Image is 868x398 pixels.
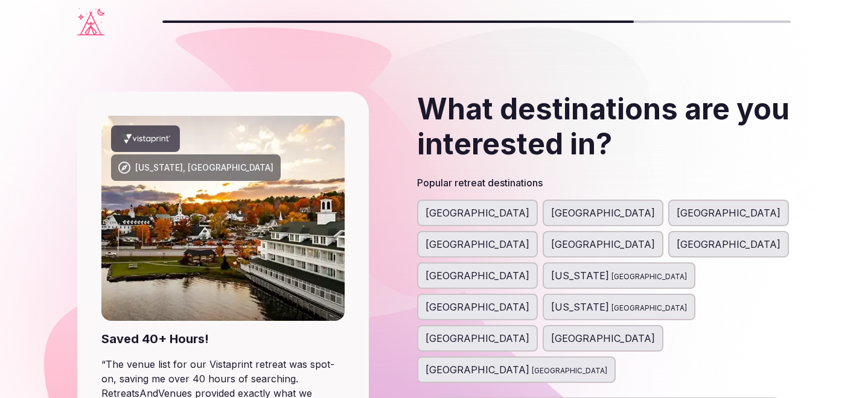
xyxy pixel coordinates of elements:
[551,300,609,314] span: [US_STATE]
[551,206,655,220] span: [GEOGRAPHIC_DATA]
[426,237,529,251] span: [GEOGRAPHIC_DATA]
[677,237,780,251] span: [GEOGRAPHIC_DATA]
[551,268,609,283] span: [US_STATE]
[532,365,607,377] span: [GEOGRAPHIC_DATA]
[611,302,687,314] span: [GEOGRAPHIC_DATA]
[677,206,780,220] span: [GEOGRAPHIC_DATA]
[426,362,529,377] span: [GEOGRAPHIC_DATA]
[426,331,529,346] span: [GEOGRAPHIC_DATA]
[426,300,529,314] span: [GEOGRAPHIC_DATA]
[426,268,529,283] span: [GEOGRAPHIC_DATA]
[417,175,791,190] h3: Popular retreat destinations
[101,330,345,347] div: Saved 40+ Hours!
[417,92,791,161] h2: What destinations are you interested in?
[551,237,655,251] span: [GEOGRAPHIC_DATA]
[101,116,345,321] img: New Hampshire, USA
[135,162,273,174] div: [US_STATE], [GEOGRAPHIC_DATA]
[426,206,529,220] span: [GEOGRAPHIC_DATA]
[121,133,170,145] svg: Vistaprint company logo
[551,331,655,346] span: [GEOGRAPHIC_DATA]
[77,8,104,36] a: Visit the homepage
[611,271,687,283] span: [GEOGRAPHIC_DATA]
